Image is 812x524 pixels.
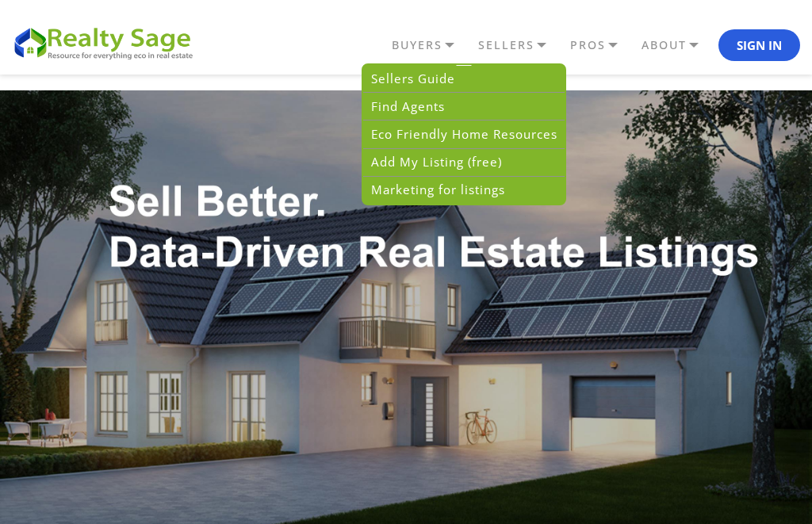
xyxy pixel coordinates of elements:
[12,24,202,60] img: REALTY SAGE
[363,93,565,120] a: Find Agents
[638,32,718,59] a: ABOUT
[718,29,800,61] button: Sign In
[566,32,638,59] a: PROS
[362,63,566,205] div: BUYERS
[388,32,474,59] a: BUYERS
[363,176,565,203] a: Marketing for listings
[474,32,566,59] a: SELLERS
[363,65,565,93] a: Sellers Guide
[363,148,565,176] a: Add My Listing (free)
[363,120,565,148] a: Eco Friendly Home Resources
